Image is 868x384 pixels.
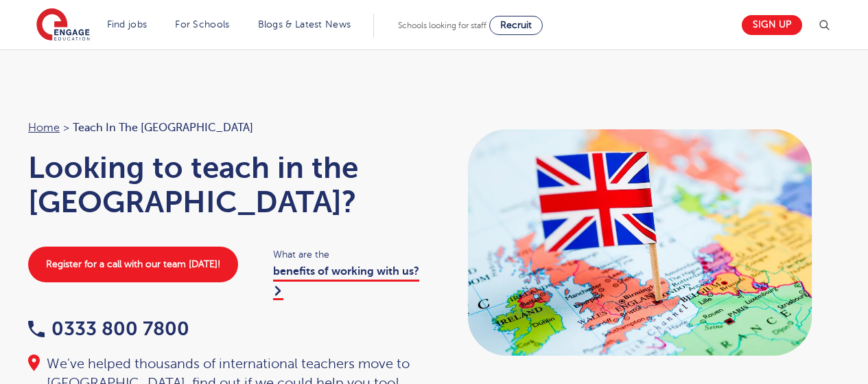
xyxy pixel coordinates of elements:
a: Sign up [742,15,802,35]
a: benefits of working with us? [273,265,419,300]
span: > [63,122,69,134]
a: Blogs & Latest News [258,19,351,30]
span: Schools looking for staff [398,21,486,30]
a: For Schools [175,19,229,30]
span: Teach in the [GEOGRAPHIC_DATA] [73,119,253,137]
a: Find jobs [107,19,148,30]
a: 0333 800 7800 [28,318,189,339]
span: Recruit [500,20,532,30]
span: What are the [273,247,421,262]
img: Engage Education [36,8,90,43]
a: Register for a call with our team [DATE]! [28,247,238,282]
nav: breadcrumb [28,119,421,137]
a: Recruit [489,16,543,35]
h1: Looking to teach in the [GEOGRAPHIC_DATA]? [28,150,421,219]
a: Home [28,122,60,134]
